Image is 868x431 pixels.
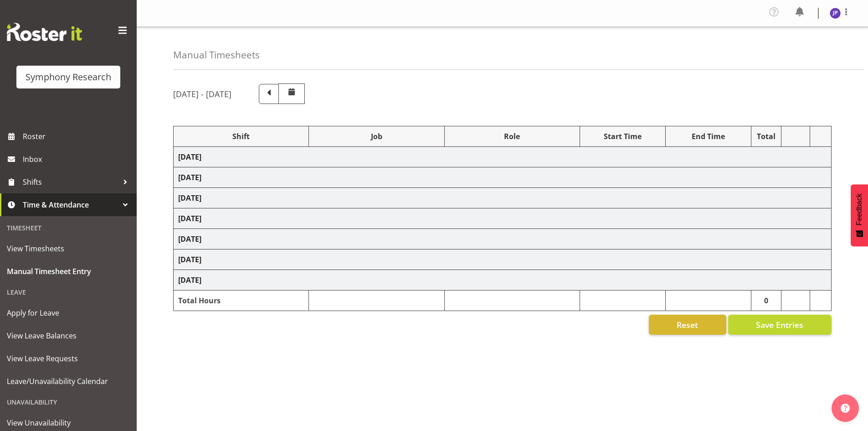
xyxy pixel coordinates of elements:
div: Role [449,131,575,142]
span: Feedback [855,193,863,225]
td: [DATE] [174,208,832,229]
td: [DATE] [174,270,832,291]
a: View Timesheets [2,237,134,260]
span: Save Entries [756,319,803,331]
a: View Leave Balances [2,324,134,347]
img: judith-partridge11888.jpg [830,8,841,19]
span: View Leave Requests [7,352,130,365]
a: Apply for Leave [2,301,134,324]
td: 0 [751,291,781,311]
span: View Leave Balances [7,329,130,343]
img: help-xxl-2.png [841,404,850,413]
div: Leave [2,283,134,301]
td: [DATE] [174,229,832,249]
span: Shifts [23,175,118,189]
div: Shift [178,131,304,142]
td: Total Hours [174,291,309,311]
span: Leave/Unavailability Calendar [7,374,130,388]
span: View Timesheets [7,242,130,255]
button: Reset [649,315,726,335]
span: Time & Attendance [23,198,118,212]
a: Leave/Unavailability Calendar [2,370,134,393]
a: Manual Timesheet Entry [2,260,134,283]
img: Rosterit website logo [7,23,82,41]
span: Inbox [23,152,132,166]
td: [DATE] [174,249,832,270]
td: [DATE] [174,188,832,208]
div: Timesheet [2,218,134,237]
span: Apply for Leave [7,306,130,320]
a: View Leave Requests [2,347,134,370]
span: Manual Timesheet Entry [7,265,130,278]
div: Start Time [585,131,661,142]
h5: [DATE] - [DATE] [173,89,231,99]
td: [DATE] [174,167,832,188]
div: Unavailability [2,393,134,411]
div: Total [756,131,777,142]
div: Symphony Research [26,70,111,84]
div: Job [313,131,439,142]
span: Roster [23,130,132,143]
td: [DATE] [174,147,832,167]
button: Feedback - Show survey [851,184,868,246]
h4: Manual Timesheets [173,50,260,60]
span: Reset [677,319,698,331]
span: View Unavailability [7,416,130,430]
div: End Time [670,131,746,142]
button: Save Entries [728,315,832,335]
